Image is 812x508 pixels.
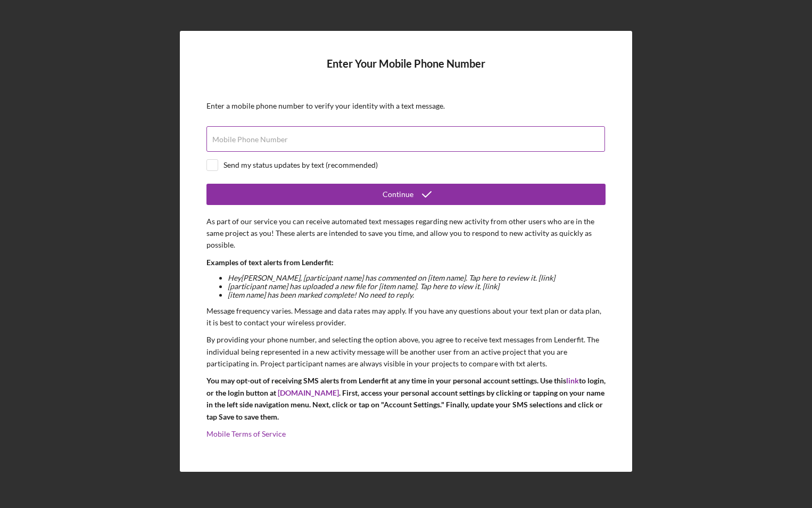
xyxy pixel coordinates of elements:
[228,291,606,299] li: [item name] has been marked complete! No need to reply.
[206,58,606,86] h4: Enter Your Mobile Phone Number
[228,282,606,291] li: [participant name] has uploaded a new file for [item name]. Tap here to view it. [link]
[278,388,339,397] a: [DOMAIN_NAME]
[206,375,606,423] p: You may opt-out of receiving SMS alerts from Lenderfit at any time in your personal account setti...
[206,102,606,110] div: Enter a mobile phone number to verify your identity with a text message.
[383,184,413,205] div: Continue
[566,376,579,385] a: link
[206,184,606,205] button: Continue
[212,135,288,144] label: Mobile Phone Number
[206,334,606,370] p: By providing your phone number, and selecting the option above, you agree to receive text message...
[228,274,606,282] li: Hey [PERSON_NAME] , [participant name] has commented on [item name]. Tap here to review it. [link]
[206,429,286,438] a: Mobile Terms of Service
[206,305,606,329] p: Message frequency varies. Message and data rates may apply. If you have any questions about your ...
[206,216,606,251] p: As part of our service you can receive automated text messages regarding new activity from other ...
[206,257,606,268] p: Examples of text alerts from Lenderfit:
[223,161,378,169] div: Send my status updates by text (recommended)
